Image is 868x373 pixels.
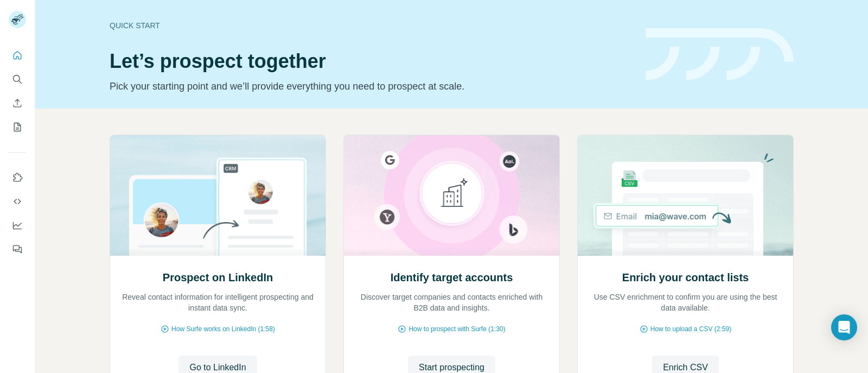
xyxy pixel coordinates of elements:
h2: Identify target accounts [391,270,513,285]
button: Use Surfe on LinkedIn [9,168,26,187]
p: Use CSV enrichment to confirm you are using the best data available. [589,292,782,313]
img: banner [646,28,794,81]
span: How to prospect with Surfe (1:30) [409,324,505,334]
img: Prospect on LinkedIn [110,135,326,256]
div: Open Intercom Messenger [831,314,857,340]
p: Discover target companies and contacts enriched with B2B data and insights. [355,292,548,313]
div: Quick start [110,20,633,31]
button: Quick start [9,46,26,65]
p: Reveal contact information for intelligent prospecting and instant data sync. [121,292,315,313]
h1: Let’s prospect together [110,50,633,72]
p: Pick your starting point and we’ll provide everything you need to prospect at scale. [110,79,633,94]
button: My lists [9,117,26,137]
span: How Surfe works on LinkedIn (1:58) [171,324,275,334]
h2: Enrich your contact lists [622,270,749,285]
button: Feedback [9,239,26,259]
h2: Prospect on LinkedIn [163,270,273,285]
button: Dashboard [9,216,26,235]
button: Use Surfe API [9,192,26,211]
span: How to upload a CSV (2:59) [650,324,731,334]
img: Identify target accounts [343,135,560,256]
button: Search [9,69,26,89]
button: Enrich CSV [9,93,26,113]
img: Enrich your contact lists [577,135,794,256]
